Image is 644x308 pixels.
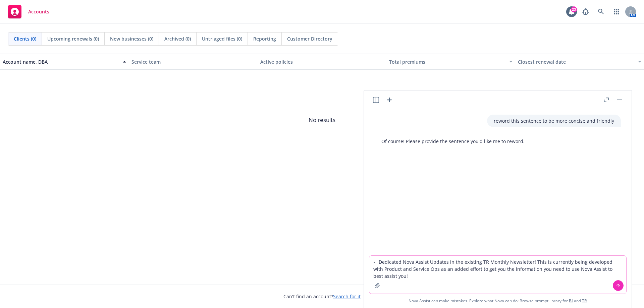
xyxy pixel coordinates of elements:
[386,54,515,70] button: Total premiums
[594,5,608,18] a: Search
[287,35,332,42] span: Customer Directory
[569,298,573,304] a: BI
[389,58,505,65] div: Total premiums
[131,58,255,65] div: Service team
[333,293,361,300] a: Search for it
[381,138,525,145] p: Of course! Please provide the sentence you'd like me to reword.
[579,5,592,18] a: Report a Bug
[3,58,119,65] div: Account name, DBA
[610,5,623,18] a: Switch app
[260,58,384,65] div: Active policies
[47,35,99,42] span: Upcoming renewals (0)
[253,35,276,42] span: Reporting
[283,293,361,300] span: Can't find an account?
[582,298,587,304] a: TR
[571,6,577,12] div: 23
[129,54,258,70] button: Service team
[518,58,634,65] div: Closest renewal date
[5,2,52,21] a: Accounts
[494,117,614,124] p: reword this sentence to be more concise and friendly
[367,294,629,308] span: Nova Assist can make mistakes. Explore what Nova can do: Browse prompt library for and
[28,9,49,14] span: Accounts
[110,35,153,42] span: New businesses (0)
[515,54,644,70] button: Closest renewal date
[164,35,191,42] span: Archived (0)
[258,54,386,70] button: Active policies
[369,256,626,294] textarea: • Dedicated Nova Assist Updates in the existing TR Monthly Newsletter! This is currently being de...
[202,35,242,42] span: Untriaged files (0)
[14,35,36,42] span: Clients (0)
